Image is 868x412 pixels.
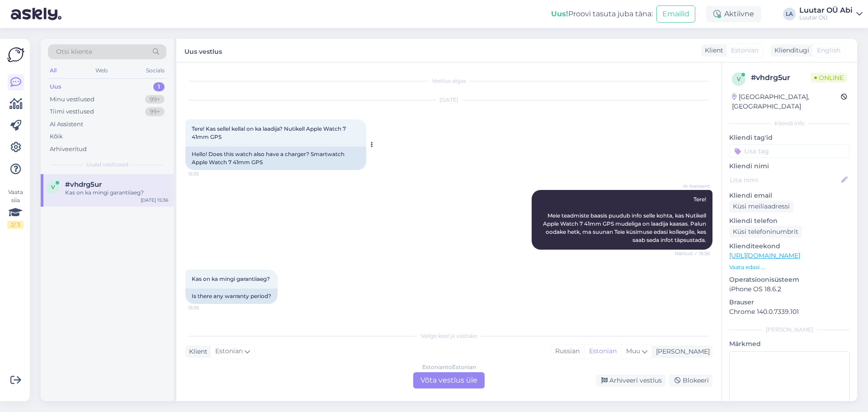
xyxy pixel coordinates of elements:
[706,6,761,22] div: Aktiivne
[422,363,476,371] div: Estonian to Estonian
[50,107,94,116] div: Tiimi vestlused
[729,339,850,349] p: Märkmed
[192,275,270,282] span: Kas on ka mingi garantiiaeg?
[153,82,165,91] div: 1
[185,77,712,85] div: Vestlus algas
[729,216,850,226] p: Kliendi telefon
[7,46,24,63] img: Askly Logo
[56,47,92,57] span: Otsi kliente
[729,191,850,200] p: Kliendi email
[783,8,796,20] div: LA
[729,298,850,307] p: Brauser
[48,65,58,76] div: All
[652,347,710,356] div: [PERSON_NAME]
[729,251,800,260] a: [URL][DOMAIN_NAME]
[729,307,850,317] p: Chrome 140.0.7339.101
[144,65,166,76] div: Socials
[94,65,109,76] div: Web
[584,345,621,358] div: Estonian
[817,46,840,55] span: English
[188,170,222,177] span: 15:35
[729,133,850,142] p: Kliendi tag'id
[215,346,243,356] span: Estonian
[730,175,840,185] input: Lisa nimi
[729,284,850,294] p: iPhone OS 18.6.2
[729,326,850,334] div: [PERSON_NAME]
[184,44,222,57] label: Uus vestlus
[145,107,165,116] div: 99+
[50,120,83,129] div: AI Assistent
[799,7,853,14] div: Luutar OÜ Abi
[65,189,168,197] div: Kas on ka mingi garantiiaeg?
[676,183,710,189] span: AI Assistent
[771,46,809,55] div: Klienditugi
[185,347,208,356] div: Klient
[50,95,94,104] div: Minu vestlused
[729,161,850,171] p: Kliendi nimi
[811,73,847,83] span: Online
[185,147,366,170] div: Hello! Does this watch also have a charger? Smartwatch Apple Watch 7 41mm GPS
[551,345,584,358] div: Russian
[729,242,850,251] p: Klienditeekond
[729,144,850,158] input: Lisa tag
[729,263,850,271] p: Vaata edasi ...
[799,14,853,21] div: Luutar OÜ
[50,145,87,154] div: Arhiveeritud
[626,347,640,355] span: Muu
[731,46,759,55] span: Estonian
[656,5,695,23] button: Emailid
[65,180,102,189] span: #vhdrg5ur
[141,197,168,204] div: [DATE] 15:36
[675,250,710,257] span: Nähtud ✓ 15:36
[145,95,165,104] div: 99+
[185,289,278,304] div: Is there any warranty period?
[669,374,712,387] div: Blokeeri
[729,275,850,284] p: Operatsioonisüsteem
[596,374,665,387] div: Arhiveeri vestlus
[50,82,61,91] div: Uus
[737,76,741,82] span: v
[551,9,568,18] b: Uus!
[551,9,653,19] div: Proovi tasuta juba täna:
[413,372,485,388] div: Võta vestlus üle
[50,132,63,141] div: Kõik
[732,92,841,111] div: [GEOGRAPHIC_DATA], [GEOGRAPHIC_DATA]
[751,72,811,83] div: # vhdrg5ur
[7,221,24,229] div: 2 / 3
[729,226,802,238] div: Küsi telefoninumbrit
[799,7,863,21] a: Luutar OÜ AbiLuutar OÜ
[185,332,712,340] div: Valige keel ja vastake
[701,46,723,55] div: Klient
[729,200,793,213] div: Küsi meiliaadressi
[192,125,347,140] span: Tere! Kas sellel kellal on ka laadija? Nutikell Apple Watch 7 41mm GPS
[86,161,128,169] span: Uued vestlused
[185,96,712,104] div: [DATE]
[729,119,850,128] div: Kliendi info
[188,304,222,311] span: 15:36
[51,184,55,190] span: v
[7,188,24,229] div: Vaata siia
